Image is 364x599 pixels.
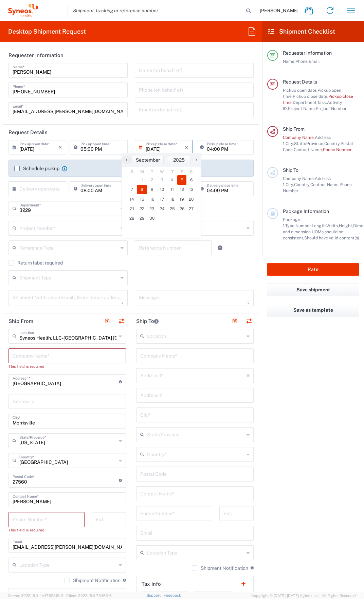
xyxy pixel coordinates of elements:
[157,204,167,214] span: 24
[295,223,312,228] span: Number,
[122,156,201,164] bs-datepicker-navigation-view: ​ ​ ​
[283,208,329,214] span: Package Information
[215,243,225,253] a: Add Reference
[283,167,298,173] span: Ship To
[167,156,191,164] button: 2025
[285,223,295,228] span: Type,
[283,126,305,132] span: Ship From
[167,204,177,214] span: 25
[186,175,196,185] span: 6
[295,59,309,64] span: Phone,
[167,195,177,204] span: 18
[157,185,167,194] span: 10
[260,7,298,14] span: [PERSON_NAME]
[122,153,201,238] bs-datepicker-container: calendar
[8,260,63,266] label: Return label required
[157,175,167,185] span: 3
[294,182,310,187] span: Country,
[191,156,201,164] span: ›
[147,175,157,185] span: 2
[137,214,147,223] span: 29
[177,175,187,185] span: 5
[14,166,59,171] label: Schedule pickup
[127,204,137,214] span: 21
[8,52,63,59] h2: Requester Information
[147,214,157,223] span: 30
[294,147,323,152] span: Contact Name,
[167,185,177,194] span: 11
[127,214,137,223] span: 28
[293,100,317,105] span: Department,
[304,235,359,240] span: Should have valid content(s)
[8,363,126,369] div: This field is required
[294,141,324,146] span: State/Province,
[68,4,244,17] input: Shipment, tracking or reference number
[283,88,317,93] span: Pickup open date,
[164,593,181,597] a: Feedback
[8,594,63,598] span: Server: 2025.18.0-4e47823f9d1
[127,185,137,194] span: 7
[293,94,328,99] span: Pickup close date,
[8,527,85,533] div: This field is required
[339,223,353,228] span: Height,
[147,593,164,597] a: Support
[136,318,159,325] h2: Ship To
[309,59,320,64] span: Email
[147,195,157,204] span: 16
[267,263,359,276] button: Rate
[323,147,352,152] span: Phone Number
[122,156,132,164] button: ‹
[64,578,121,583] label: Shipment Notification
[127,195,137,204] span: 14
[167,175,177,185] span: 4
[186,195,196,204] span: 20
[310,182,340,187] span: Contact Name,
[317,100,327,105] span: Task,
[267,284,359,296] button: Save shipment
[177,195,187,204] span: 19
[288,106,316,111] span: Project Name,
[127,168,137,175] th: weekday
[177,204,187,214] span: 26
[326,223,339,228] span: Width,
[132,156,164,164] button: September
[268,28,335,36] h2: Shipment Checklist
[286,182,294,187] span: City,
[142,581,161,587] h2: Tax Info
[137,195,147,204] span: 15
[177,185,187,194] span: 12
[283,135,315,140] span: Company Name,
[191,156,201,164] button: ›
[137,204,147,214] span: 22
[177,168,187,175] th: weekday
[186,204,196,214] span: 27
[8,318,33,325] h2: Ship From
[147,185,157,194] span: 9
[8,129,48,136] h2: Request Details
[267,304,359,316] button: Save as template
[157,195,167,204] span: 17
[324,141,341,146] span: Country,
[147,204,157,214] span: 23
[186,168,196,175] th: weekday
[251,593,356,599] span: Copyright © [DATE]-[DATE] Agistix Inc., All Rights Reserved
[157,168,167,175] th: weekday
[316,106,347,111] span: Project Number
[283,176,315,181] span: Company Name,
[136,157,160,163] span: September
[137,185,147,194] span: 8
[283,50,332,56] span: Requester Information
[137,168,147,175] th: weekday
[283,217,300,228] span: Package 1:
[122,156,132,164] span: ‹
[167,168,177,175] th: weekday
[66,594,112,598] span: Client: 2025.18.0-7346316
[286,141,294,146] span: City,
[283,79,317,85] span: Request Details
[173,157,185,163] span: 2025
[58,142,62,153] i: ×
[312,223,326,228] span: Length,
[192,565,248,571] label: Shipment Notification
[147,168,157,175] th: weekday
[185,142,188,153] i: ×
